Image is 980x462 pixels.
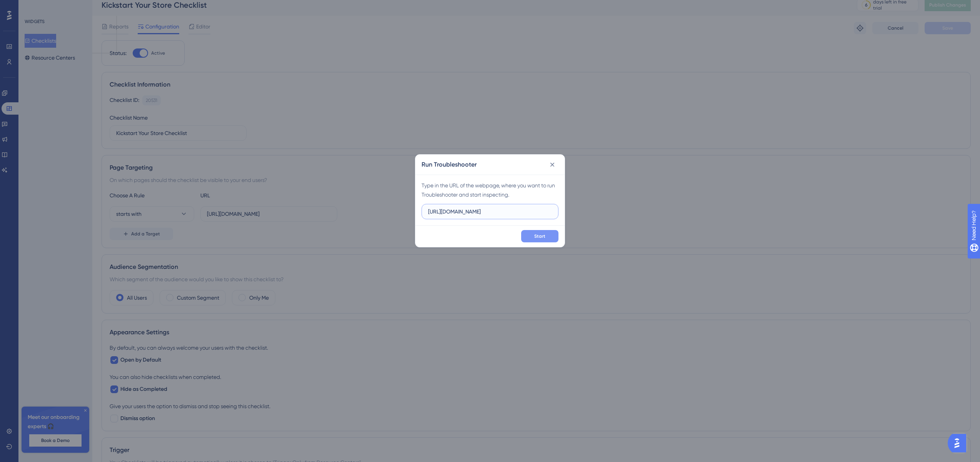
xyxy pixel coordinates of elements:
[422,181,558,199] div: Type in the URL of the webpage, where you want to run Troubleshooter and start inspecting.
[18,2,48,11] span: Need Help?
[948,432,971,455] iframe: UserGuiding AI Assistant Launcher
[422,160,477,169] h2: Run Troubleshooter
[428,207,552,216] input: URL
[534,233,545,239] span: Start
